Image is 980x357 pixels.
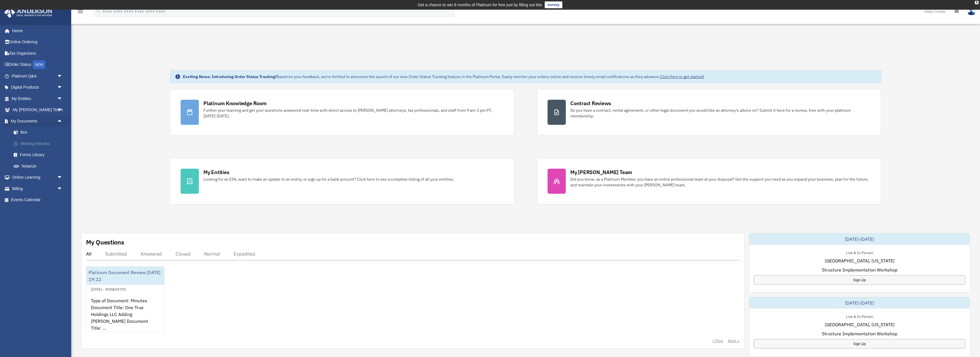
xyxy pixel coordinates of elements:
div: Get a chance to win 6 months of Platinum for free just by filling out this [418,1,542,8]
span: arrow_drop_up [57,115,68,127]
i: menu [77,8,84,15]
a: Order StatusNEW [4,59,71,71]
a: Sign Up [754,339,965,348]
div: Do you have a contract, rental agreement, or other legal document you would like an attorney's ad... [570,107,871,119]
a: Forms Library [8,149,71,161]
a: My [PERSON_NAME] Teamarrow_drop_down [4,104,71,116]
div: Normal [204,251,220,257]
span: [GEOGRAPHIC_DATA], [US_STATE] [825,321,895,328]
a: Tax Organizers [4,48,71,59]
i: search [95,8,101,14]
a: Platinum Document Review [DATE] 19:22[DATE] - #00834705Type of Document: Minutes Document Title: ... [86,266,164,332]
span: arrow_drop_down [57,183,68,195]
div: Looking for an EIN, want to make an update to an entity, or sign up for a bank account? Click her... [203,176,454,182]
span: arrow_drop_down [57,104,68,116]
div: Did you know, as a Platinum Member, you have an entire professional team at your disposal? Get th... [570,176,871,188]
img: Anderson Advisors Platinum Portal [3,7,54,18]
div: [DATE] - #00834705 [86,286,130,292]
img: User Pic [967,7,976,15]
a: Notarize [8,160,71,172]
span: Structure Implementation Workshop [822,266,897,273]
div: close [975,1,979,4]
div: Live & In-Person [842,313,878,319]
div: Answered [140,251,162,257]
div: My Entities [203,169,229,176]
div: Closed [175,251,191,257]
div: Platinum Document Review [DATE] 19:22 [86,267,164,285]
strong: Exciting News: Introducing Order Status Tracking! [183,74,276,79]
a: My Entitiesarrow_drop_down [4,93,71,104]
span: arrow_drop_down [57,70,68,82]
a: menu [77,10,84,15]
a: Home [4,25,68,36]
a: Platinum Knowledge Room Further your learning and get your questions answered real-time with dire... [170,89,514,135]
div: Live & In-Person [842,249,878,255]
a: survey [545,1,562,8]
a: My [PERSON_NAME] Team Did you know, as a Platinum Member, you have an entire professional team at... [537,158,881,204]
a: My Entities Looking for an EIN, want to make an update to an entity, or sign up for a bank accoun... [170,158,514,204]
div: Submitted [105,251,127,257]
div: NEW [33,60,45,69]
div: [DATE]-[DATE] [749,233,970,245]
span: arrow_drop_down [57,172,68,183]
div: [DATE]-[DATE] [749,297,970,309]
div: Expedited [234,251,255,257]
div: Type of Document: Minutes Document Title: One True Holdings LLC Adding [PERSON_NAME] Document Tit... [86,293,164,337]
div: Contract Reviews [570,100,611,107]
div: My [PERSON_NAME] Team [570,169,632,176]
a: Sign Up [754,275,965,285]
a: Meeting Minutes [8,138,71,149]
a: Click Here to get started! [660,74,704,79]
div: Further your learning and get your questions answered real-time with direct access to [PERSON_NAM... [203,107,504,119]
a: Events Calendar [4,194,71,206]
a: Contract Reviews Do you have a contract, rental agreement, or other legal document you would like... [537,89,881,135]
span: arrow_drop_down [57,82,68,93]
a: My Documentsarrow_drop_up [4,115,71,127]
a: Platinum Q&Aarrow_drop_down [4,70,71,82]
div: Platinum Knowledge Room [203,100,267,107]
span: [GEOGRAPHIC_DATA], [US_STATE] [825,257,895,264]
div: My Questions [86,238,124,246]
span: Structure Implementation Workshop [822,330,897,337]
a: Digital Productsarrow_drop_down [4,82,71,93]
div: Based on your feedback, we're thrilled to announce the launch of our new Order Status Tracking fe... [183,74,704,79]
span: arrow_drop_down [57,93,68,105]
a: Billingarrow_drop_down [4,183,71,194]
a: Online Ordering [4,36,71,48]
div: All [86,251,91,257]
a: Box [8,127,71,138]
a: Online Learningarrow_drop_down [4,172,71,183]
